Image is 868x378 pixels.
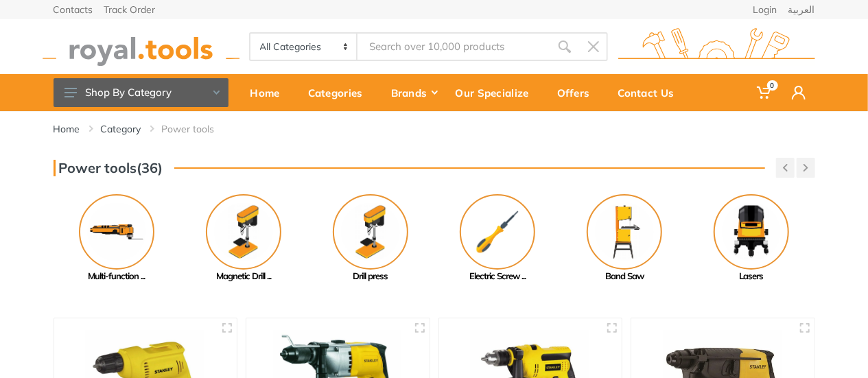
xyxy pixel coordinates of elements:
[54,5,93,14] a: Contacts
[434,194,561,283] a: Electric Screw ...
[101,122,141,136] a: Category
[382,78,446,107] div: Brands
[460,194,535,270] img: Royal - Electric Screw Driver
[747,74,782,111] a: 0
[714,194,789,270] img: Royal - Lasers
[561,194,688,283] a: Band Saw
[54,122,815,136] nav: breadcrumb
[788,5,815,14] a: العربية
[54,78,228,107] button: Shop By Category
[548,74,609,111] a: Offers
[180,270,307,283] div: Magnetic Drill ...
[298,78,382,107] div: Categories
[298,74,382,111] a: Categories
[688,194,815,283] a: Lasers
[180,194,307,283] a: Magnetic Drill ...
[767,80,778,91] span: 0
[206,194,281,270] img: Royal - Magnetic Drill Press
[250,34,358,60] select: Category
[54,160,163,176] h3: Power tools(36)
[333,194,408,270] img: Royal - Drill press
[548,78,609,107] div: Offers
[609,74,693,111] a: Contact Us
[446,74,548,111] a: Our Specialize
[357,32,550,61] input: Site search
[561,270,688,283] div: Band Saw
[618,28,815,66] img: royal.tools Logo
[434,270,561,283] div: Electric Screw ...
[753,5,777,14] a: Login
[587,194,662,270] img: Royal - Band Saw
[307,194,434,283] a: Drill press
[54,270,180,283] div: Multi-function ...
[446,78,548,107] div: Our Specialize
[43,28,239,66] img: royal.tools Logo
[307,270,434,283] div: Drill press
[162,122,235,136] li: Power tools
[54,122,80,136] a: Home
[54,194,180,283] a: Multi-function ...
[688,270,815,283] div: Lasers
[241,78,298,107] div: Home
[104,5,156,14] a: Track Order
[241,74,298,111] a: Home
[79,194,154,270] img: Royal - Multi-function tools
[609,78,693,107] div: Contact Us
